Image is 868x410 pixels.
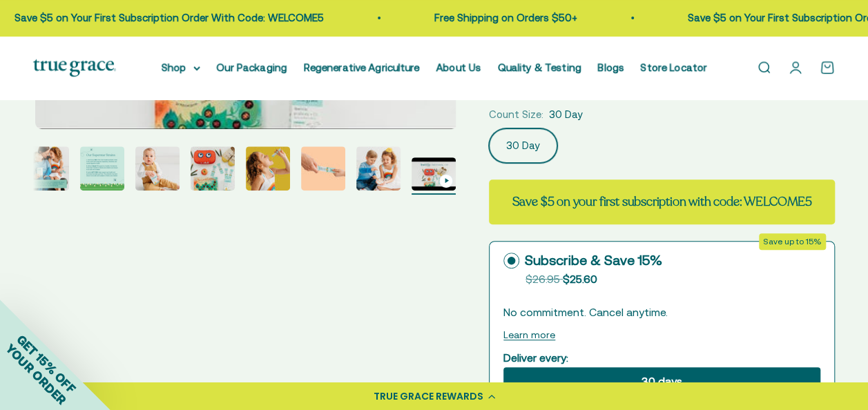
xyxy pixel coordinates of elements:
[25,146,69,191] img: Our founder, Kristie Hall, is a mom who is passionate about bringing nutrient density to families...
[191,146,235,191] img: True Littles Probiotic + D3
[356,146,401,195] button: Go to item 11
[162,59,200,76] summary: Shop
[14,331,78,396] span: GET 15% OFF
[549,106,583,123] span: 30 Day
[135,146,180,191] img: True Littles Probiotic + D3
[3,341,69,407] span: YOUR ORDER
[512,193,811,210] strong: Save $5 on your first subscription with code: WELCOME5
[217,61,287,73] a: Our Packaging
[135,146,180,195] button: Go to item 7
[301,146,345,191] img: True Littles Probiotic + D3
[498,61,581,73] a: Quality & Testing
[25,146,69,195] button: Go to item 5
[436,61,481,73] a: About Us
[356,146,401,191] img: True Littles Probiotic + D3
[641,61,707,73] a: Store Locator
[598,61,624,73] a: Blogs
[191,146,235,195] button: Go to item 8
[301,146,345,195] button: Go to item 10
[304,61,420,73] a: Regenerative Agriculture
[80,146,124,195] button: Go to item 6
[412,157,456,195] button: Go to item 12
[489,106,543,123] legend: Count Size:
[246,146,290,191] img: True Littles Probiotic + D3
[11,10,320,26] p: Save $5 on Your First Subscription Order With Code: WELCOME5
[246,146,290,195] button: Go to item 9
[80,146,124,191] img: - L. rhamnosus GG: is the most studied probiotic strain in the world and supports respiratory, in...
[374,389,483,404] div: TRUE GRACE REWARDS
[431,12,574,23] a: Free Shipping on Orders $50+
